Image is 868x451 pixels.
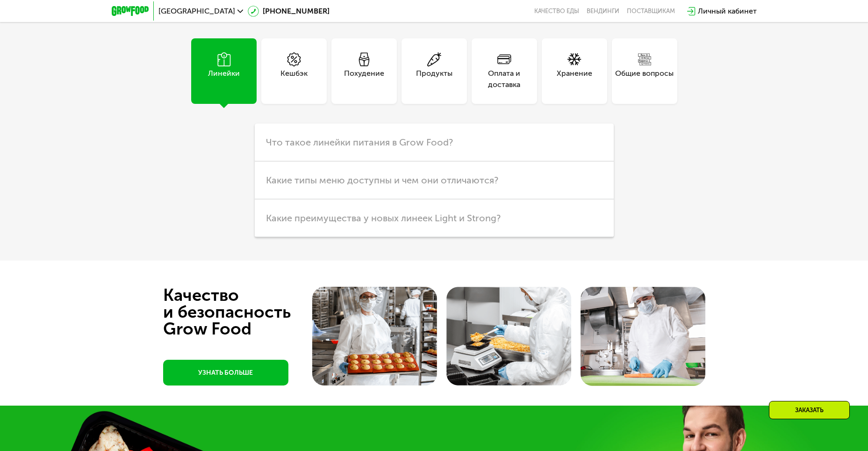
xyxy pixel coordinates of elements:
div: Заказать [769,401,850,419]
span: Какие преимущества у новых линеек Light и Strong? [266,212,501,224]
div: Личный кабинет [698,6,757,17]
span: Какие типы меню доступны и чем они отличаются? [266,175,498,186]
a: Качество еды [534,7,579,15]
div: Кешбэк [280,68,308,90]
div: поставщикам [627,7,675,15]
div: Качество и безопасность Grow Food [163,287,325,337]
div: Хранение [557,68,592,90]
span: [GEOGRAPHIC_DATA] [158,7,235,15]
a: [PHONE_NUMBER] [248,6,330,17]
span: Что такое линейки питания в Grow Food? [266,137,453,148]
div: Похудение [344,68,384,90]
div: Оплата и доставка [472,68,537,90]
div: Продукты [416,68,452,90]
div: Общие вопросы [615,68,674,90]
a: Вендинги [587,7,619,15]
div: Линейки [208,68,240,90]
a: УЗНАТЬ БОЛЬШЕ [163,360,288,386]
